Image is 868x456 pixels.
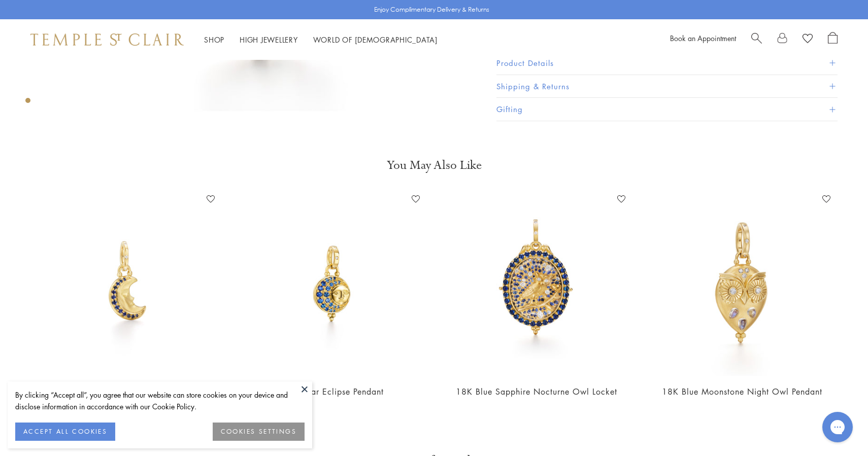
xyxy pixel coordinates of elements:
nav: Main navigation [204,33,438,46]
a: 18K Blue Moonstone Night Owl Pendant [662,386,822,397]
button: Gifting [496,98,838,121]
div: By clicking “Accept all”, you agree that our website can store cookies on your device and disclos... [15,389,305,412]
a: ShopShop [204,34,224,45]
button: COOKIES SETTINGS [213,423,305,441]
img: 18K Lunar Eclipse Pendant [239,191,424,376]
button: Product Details [496,52,838,75]
p: Enjoy Complimentary Delivery & Returns [374,5,489,15]
img: P34115-OWLBM [650,191,835,376]
button: ACCEPT ALL COOKIES [15,423,115,441]
a: Book an Appointment [670,33,736,43]
a: World of [DEMOGRAPHIC_DATA]World of [DEMOGRAPHIC_DATA] [313,34,438,45]
img: 18K Blue Sapphire Nocturne Owl Locket [444,191,629,376]
div: Product gallery navigation [25,95,30,111]
img: 18K Blue Sapphire Crescent Moon Pendant [34,191,219,376]
a: High JewelleryHigh Jewellery [240,34,298,45]
a: Search [751,32,762,47]
a: View Wishlist [803,32,813,47]
a: 18K Blue Sapphire Nocturne Owl Locket [456,386,617,397]
img: Temple St. Clair [30,33,184,46]
a: Open Shopping Bag [828,32,838,47]
a: 18K Lunar Eclipse Pendant [279,386,384,397]
h3: You May Also Like [41,157,827,173]
button: Shipping & Returns [496,75,838,98]
iframe: Gorgias live chat messenger [817,408,858,446]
